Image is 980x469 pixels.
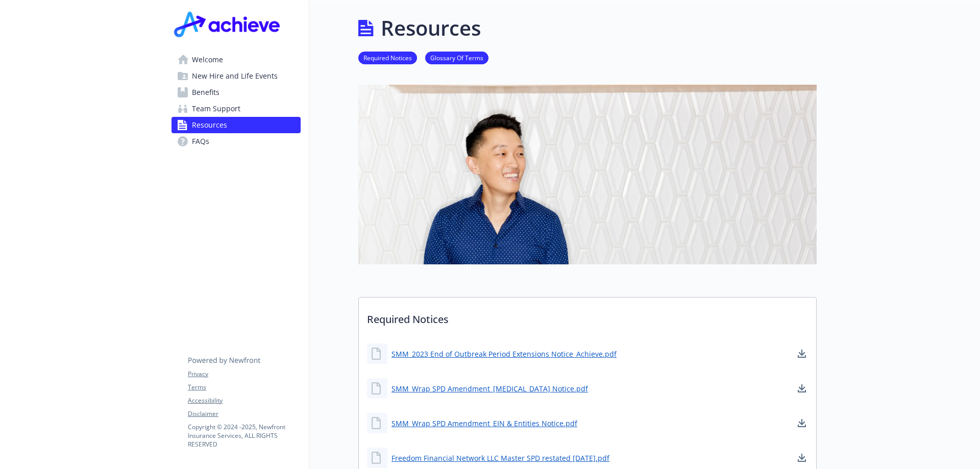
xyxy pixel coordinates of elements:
a: Freedom Financial Network LLC Master SPD restated [DATE].pdf [391,453,609,463]
a: Privacy [188,369,300,379]
span: Resources [192,117,227,133]
p: Copyright © 2024 - 2025 , Newfront Insurance Services, ALL RIGHTS RESERVED [188,423,300,449]
span: Welcome [192,52,223,68]
a: download document [796,417,808,429]
a: Glossary Of Terms [425,53,488,62]
a: Accessibility [188,396,300,405]
a: Welcome [171,52,301,68]
span: New Hire and Life Events [192,68,278,84]
a: Required Notices [358,53,417,62]
a: New Hire and Life Events [171,68,301,84]
a: download document [796,382,808,394]
h1: Resources [381,13,481,43]
a: Resources [171,117,301,133]
a: FAQs [171,133,301,150]
a: SMM_2023 End of Outbreak Period Extensions Notice_Achieve.pdf [391,349,617,359]
p: Required Notices [359,298,816,335]
a: download document [796,348,808,360]
span: FAQs [192,133,209,150]
img: resources page banner [358,85,817,264]
span: Team Support [192,101,240,117]
span: Benefits [192,84,219,101]
a: Team Support [171,101,301,117]
a: Benefits [171,84,301,101]
a: SMM_Wrap SPD Amendment_[MEDICAL_DATA] Notice.pdf [391,383,588,394]
a: Disclaimer [188,409,300,418]
a: Terms [188,383,300,392]
a: SMM_Wrap SPD Amendment_EIN & Entities Notice.pdf [391,418,577,429]
a: download document [796,452,808,464]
